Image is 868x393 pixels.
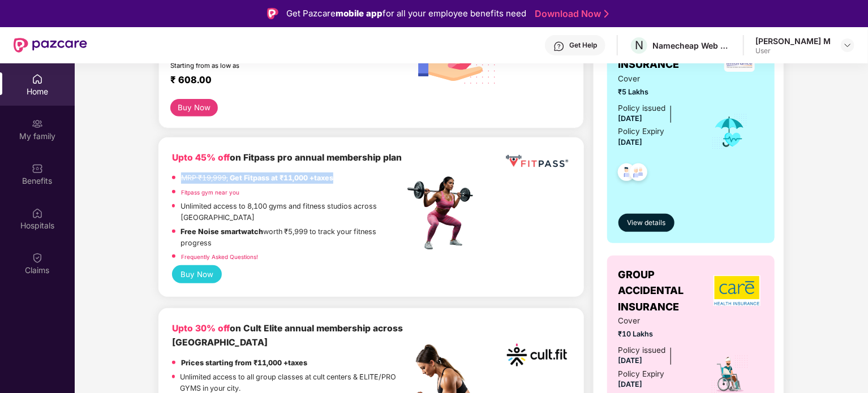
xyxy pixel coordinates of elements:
div: [PERSON_NAME] M [755,36,831,46]
a: Download Now [535,8,605,20]
img: Logo [267,8,278,19]
strong: mobile app [336,8,383,19]
span: ₹10 Lakhs [618,329,696,340]
b: on Fitpass pro annual membership plan [172,152,402,163]
strong: Free Noise smartwatch [181,227,264,236]
div: Namecheap Web services Pvt Ltd [652,40,732,51]
img: svg+xml;base64,PHN2ZyBpZD0iSG9tZSIgeG1sbnM9Imh0dHA6Ly93d3cudzMub3JnLzIwMDAvc3ZnIiB3aWR0aD0iMjAiIG... [32,74,43,85]
img: svg+xml;base64,PHN2ZyBpZD0iSG9zcGl0YWxzIiB4bWxucz0iaHR0cDovL3d3dy53My5vcmcvMjAwMC9zdmciIHdpZHRoPS... [32,208,43,219]
p: Unlimited access to 8,100 gyms and fitness studios across [GEOGRAPHIC_DATA] [181,201,405,223]
strong: Prices starting from ₹11,000 +taxes [181,359,307,367]
button: Buy Now [172,265,222,283]
img: Stroke [604,8,609,20]
button: Buy Now [170,99,218,116]
b: Upto 30% off [172,323,230,334]
del: MRP ₹19,999, [181,174,228,182]
img: fppp.png [504,151,570,172]
div: User [755,46,831,55]
div: Get Help [569,41,597,50]
img: cult.png [504,322,570,388]
img: fpp.png [404,174,483,253]
div: Policy issued [618,344,666,356]
span: ₹5 Lakhs [618,87,696,98]
span: View details [627,218,665,228]
p: worth ₹5,999 to track your fitness progress [181,226,405,249]
div: Get Pazcare for all your employee benefits need [286,7,526,20]
span: [DATE] [618,114,643,123]
button: View details [618,214,674,232]
img: svg+xml;base64,PHN2ZyBpZD0iSGVscC0zMngzMiIgeG1sbnM9Imh0dHA6Ly93d3cudzMub3JnLzIwMDAvc3ZnIiB3aWR0aD... [553,41,565,52]
b: on Cult Elite annual membership across [GEOGRAPHIC_DATA] [172,323,403,348]
img: svg+xml;base64,PHN2ZyBpZD0iRHJvcGRvd24tMzJ4MzIiIHhtbG5zPSJodHRwOi8vd3d3LnczLm9yZy8yMDAwL3N2ZyIgd2... [843,41,852,50]
img: svg+xml;base64,PHN2ZyBpZD0iQ2xhaW0iIHhtbG5zPSJodHRwOi8vd3d3LnczLm9yZy8yMDAwL3N2ZyIgd2lkdGg9IjIwIi... [32,252,43,264]
img: svg+xml;base64,PHN2ZyB4bWxucz0iaHR0cDovL3d3dy53My5vcmcvMjAwMC9zdmciIHdpZHRoPSI0OC45NDMiIGhlaWdodD... [625,160,652,188]
div: Policy Expiry [618,368,665,380]
div: ₹ 608.00 [170,74,393,88]
img: insurerLogo [714,275,760,306]
strong: Get Fitpass at ₹11,000 +taxes [230,174,333,182]
div: Starting from as low as [170,62,356,70]
span: [DATE] [618,380,643,388]
img: New Pazcare Logo [14,38,87,53]
a: Fitpass gym near you [181,189,239,196]
img: icon [711,113,748,150]
img: svg+xml;base64,PHN2ZyBpZD0iQmVuZWZpdHMiIHhtbG5zPSJodHRwOi8vd3d3LnczLm9yZy8yMDAwL3N2ZyIgd2lkdGg9Ij... [32,163,43,174]
span: [DATE] [618,138,643,146]
span: N [635,38,643,52]
img: svg+xml;base64,PHN2ZyB4bWxucz0iaHR0cDovL3d3dy53My5vcmcvMjAwMC9zdmciIHdpZHRoPSI0OC45NDMiIGhlaWdodD... [613,160,641,188]
span: Cover [618,73,696,85]
b: Upto 45% off [172,152,230,163]
span: [DATE] [618,356,643,365]
div: Policy issued [618,102,666,114]
div: Policy Expiry [618,126,665,137]
span: GROUP ACCIDENTAL INSURANCE [618,267,711,315]
img: svg+xml;base64,PHN2ZyB3aWR0aD0iMjAiIGhlaWdodD0iMjAiIHZpZXdCb3g9IjAgMCAyMCAyMCIgZmlsbD0ibm9uZSIgeG... [32,118,43,129]
span: Cover [618,315,696,327]
a: Frequently Asked Questions! [181,253,258,260]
